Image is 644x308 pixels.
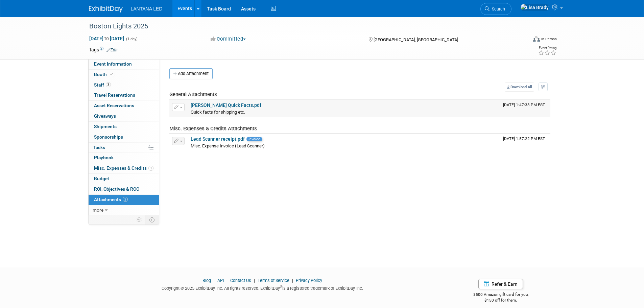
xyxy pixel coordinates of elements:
[94,72,115,77] span: Booth
[94,82,111,88] span: Staff
[89,184,159,194] a: ROI, Objectives & ROO
[94,134,123,140] span: Sponsorships
[94,165,153,171] span: Misc. Expenses & Credits
[89,122,159,132] a: Shipments
[503,102,545,107] span: Upload Timestamp
[217,278,224,283] a: API
[212,278,216,283] span: |
[487,35,557,45] div: Event Format
[103,36,110,41] span: to
[94,176,109,181] span: Budget
[94,61,132,67] span: Event Information
[541,37,557,42] div: In-Person
[169,68,213,79] button: Add Attachment
[89,46,118,53] td: Tags
[296,278,322,283] a: Privacy Policy
[93,207,103,213] span: more
[89,90,159,100] a: Travel Reservations
[89,132,159,142] a: Sponsorships
[538,46,556,50] div: Event Rating
[503,136,545,141] span: Upload Timestamp
[148,166,153,171] span: 1
[89,163,159,173] a: Misc. Expenses & Credits1
[89,111,159,121] a: Giveaways
[169,91,217,97] span: General Attachments
[191,143,265,148] span: Misc. Expense Invoice (Lead Scanner)
[246,137,262,141] span: Invoice
[169,125,257,132] span: Misc. Expenses & Credits Attachments
[89,35,124,42] span: [DATE] [DATE]
[191,110,245,115] span: Quick facts for shipping etc.
[106,82,111,87] span: 3
[280,285,282,289] sup: ®
[94,92,135,98] span: Travel Reservations
[191,102,261,108] a: [PERSON_NAME] Quick Facts.pdf
[89,195,159,205] a: Attachments2
[446,298,555,303] div: $150 off for them.
[533,36,540,42] img: Format-Inperson.png
[94,186,139,192] span: ROI, Objectives & ROO
[505,82,534,92] a: Download All
[125,37,138,41] span: (1 day)
[106,48,118,52] a: Edit
[89,59,159,69] a: Event Information
[94,103,134,108] span: Asset Reservations
[230,278,251,283] a: Contact Us
[145,215,159,224] td: Toggle Event Tabs
[202,278,211,283] a: Blog
[93,145,105,150] span: Tasks
[290,278,295,283] span: |
[134,215,145,224] td: Personalize Event Tab Strip
[94,197,128,202] span: Attachments
[252,278,257,283] span: |
[478,279,523,289] a: Refer & Earn
[89,284,436,291] div: Copyright © 2025 ExhibitDay, Inc. All rights reserved. ExhibitDay is a registered trademark of Ex...
[89,174,159,184] a: Budget
[89,101,159,111] a: Asset Reservations
[89,80,159,90] a: Staff3
[89,70,159,80] a: Booth
[123,197,128,202] span: 2
[374,37,458,42] span: [GEOGRAPHIC_DATA], [GEOGRAPHIC_DATA]
[94,155,114,160] span: Playbook
[94,113,116,119] span: Giveaways
[89,205,159,215] a: more
[480,3,511,15] a: Search
[446,287,555,303] div: $500 Amazon gift card for you,
[87,20,517,32] div: Boston Lights 2025
[258,278,289,283] a: Terms of Service
[500,134,550,151] td: Upload Timestamp
[225,278,229,283] span: |
[110,72,113,76] i: Booth reservation complete
[500,100,550,117] td: Upload Timestamp
[490,6,505,11] span: Search
[208,35,248,43] button: Committed
[520,4,549,11] img: Lisa Brady
[89,143,159,153] a: Tasks
[89,153,159,163] a: Playbook
[131,6,163,11] span: LANTANA LED
[89,6,123,13] img: ExhibitDay
[94,124,117,129] span: Shipments
[191,136,245,142] a: Lead Scanner receipt.pdf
